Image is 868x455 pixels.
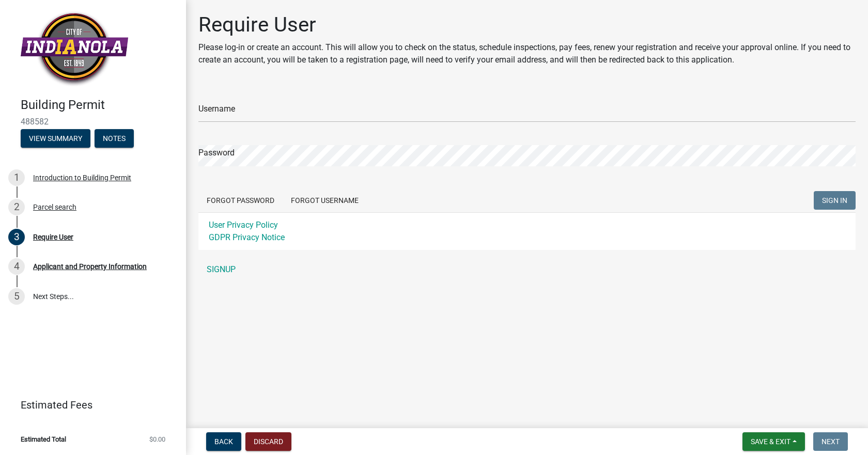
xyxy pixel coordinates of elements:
wm-modal-confirm: Summary [21,135,90,143]
a: GDPR Privacy Notice [209,232,285,242]
div: 2 [8,199,25,215]
div: Applicant and Property Information [33,263,147,270]
span: $0.00 [149,436,165,443]
div: 3 [8,229,25,245]
h1: Require User [198,12,856,37]
img: City of Indianola, Iowa [21,11,128,87]
button: Forgot Password [198,191,283,210]
div: Require User [33,233,73,241]
span: 488582 [21,117,165,127]
div: 1 [8,169,25,186]
span: Save & Exit [751,437,791,446]
a: SIGNUP [198,259,856,280]
h4: Building Permit [21,98,178,113]
button: Notes [95,129,134,148]
div: Introduction to Building Permit [33,174,131,181]
button: Discard [245,432,291,451]
button: View Summary [21,129,90,148]
button: Save & Exit [742,432,805,451]
button: Next [813,432,848,451]
wm-modal-confirm: Notes [95,135,134,143]
div: 5 [8,288,25,305]
button: Back [206,432,241,451]
div: 4 [8,258,25,275]
a: Estimated Fees [8,395,169,415]
span: Back [214,437,233,446]
span: Next [822,437,840,446]
button: Forgot Username [283,191,367,210]
p: Please log-in or create an account. This will allow you to check on the status, schedule inspecti... [198,41,856,66]
div: Parcel search [33,203,76,211]
span: Estimated Total [21,436,66,443]
button: SIGN IN [814,191,856,210]
span: SIGN IN [822,196,847,205]
a: User Privacy Policy [209,220,278,230]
